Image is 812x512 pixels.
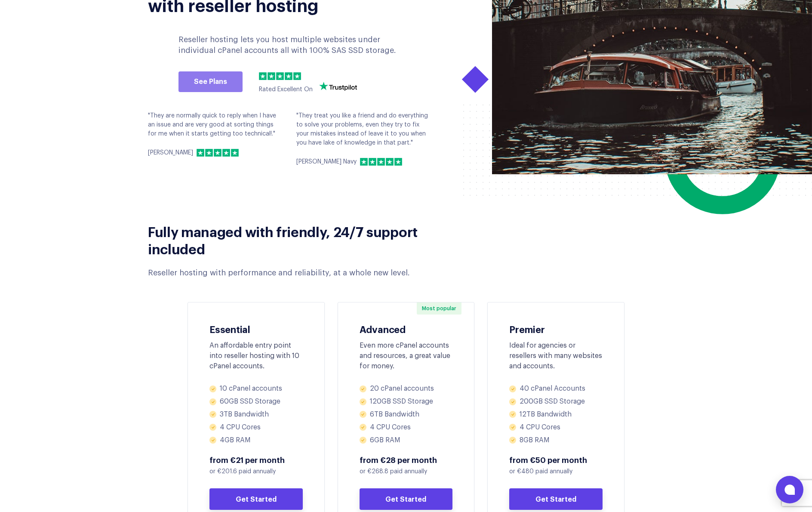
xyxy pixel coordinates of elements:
[259,72,267,80] img: 1
[360,158,368,166] img: 1
[285,72,292,80] img: 4
[360,423,453,432] li: 4 CPU Cores
[197,149,204,157] img: 1
[360,324,453,334] h3: Advanced
[509,340,603,371] div: Ideal for agencies or resellers with many websites and accounts.
[209,340,303,371] div: An affordable entry point into reseller hosting with 10 cPanel accounts.
[360,410,453,419] li: 6TB Bandwidth
[360,436,453,445] li: 6GB RAM
[209,455,303,465] span: from €21 per month
[148,111,283,157] div: "They are normally quick to reply when I have an issue and are very good at sorting things for me...
[209,467,303,476] p: or €201.6 paid annually
[386,158,394,166] img: 4
[205,149,213,157] img: 2
[360,340,453,371] div: Even more cPanel accounts and resources, a great value for money.
[377,158,385,166] img: 3
[776,476,803,503] button: Open chat window
[209,324,303,334] h3: Essential
[209,384,303,393] li: 10 cPanel accounts
[231,149,239,157] img: 5
[417,302,461,315] span: Most popular
[209,436,303,445] li: 4GB RAM
[509,455,603,465] span: from €50 per month
[509,397,603,406] li: 200GB SSD Storage
[360,488,453,510] a: Get Started
[178,34,400,56] p: Reseller hosting lets you host multiple websites under individual cPanel accounts all with 100% S...
[214,149,221,157] img: 3
[360,384,453,393] li: 20 cPanel accounts
[259,86,313,93] span: Rated Excellent On
[509,384,603,393] li: 40 cPanel Accounts
[509,488,603,510] a: Get Started
[369,158,376,166] img: 2
[296,157,357,167] p: [PERSON_NAME] Navy
[209,423,303,432] li: 4 CPU Cores
[209,488,303,510] a: Get Started
[509,423,603,432] li: 4 CPU Cores
[394,158,402,166] img: 5
[293,72,301,80] img: 5
[509,324,603,334] h3: Premier
[509,436,603,445] li: 8GB RAM
[222,149,230,157] img: 4
[148,148,193,157] p: [PERSON_NAME]
[178,71,243,92] a: See Plans
[209,410,303,419] li: 3TB Bandwidth
[276,72,284,80] img: 3
[296,111,432,167] div: "They treat you like a friend and do everything to solve your problems, even they try to fix your...
[209,397,303,406] li: 60GB SSD Storage
[148,268,443,278] div: Reseller hosting with performance and reliability, at a whole new level.
[509,410,603,419] li: 12TB Bandwidth
[360,467,453,476] p: or €268.8 paid annually
[509,467,603,476] p: or €480 paid annually
[360,397,453,406] li: 120GB SSD Storage
[360,455,453,465] span: from €28 per month
[268,72,275,80] img: 2
[148,222,443,257] h2: Fully managed with friendly, 24/7 support included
